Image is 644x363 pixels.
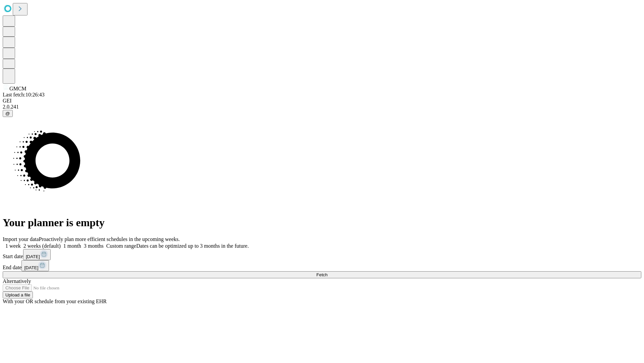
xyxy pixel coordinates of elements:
[23,249,51,260] button: [DATE]
[23,243,61,249] span: 2 weeks (default)
[39,236,180,242] span: Proactively plan more efficient schedules in the upcoming weeks.
[3,110,13,117] button: @
[21,260,49,271] button: [DATE]
[3,298,107,304] span: With your OR schedule from your existing EHR
[3,260,641,271] div: End date
[3,98,641,104] div: GEI
[26,254,40,259] span: [DATE]
[3,271,641,278] button: Fetch
[3,104,641,110] div: 2.0.241
[84,243,104,249] span: 3 months
[3,92,45,97] span: Last fetch: 10:26:43
[5,243,21,249] span: 1 week
[3,278,31,284] span: Alternatively
[9,86,26,91] span: GMCM
[3,236,39,242] span: Import your data
[63,243,81,249] span: 1 month
[106,243,136,249] span: Custom range
[3,249,641,260] div: Start date
[5,111,10,116] span: @
[136,243,249,249] span: Dates can be optimized up to 3 months in the future.
[24,265,38,270] span: [DATE]
[3,216,641,229] h1: Your planner is empty
[316,272,327,277] span: Fetch
[3,291,33,298] button: Upload a file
